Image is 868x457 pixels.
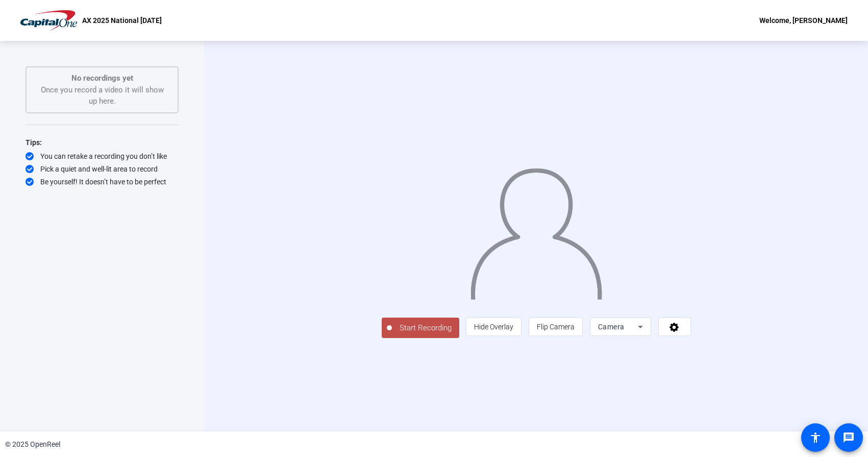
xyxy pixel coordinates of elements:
[466,318,522,336] button: Hide Overlay
[382,318,459,338] button: Start Recording
[26,164,179,174] div: Pick a quiet and well-lit area to record
[5,439,60,450] div: © 2025 OpenReel
[474,323,513,331] span: Hide Overlay
[529,318,583,336] button: Flip Camera
[842,431,855,444] mat-icon: message
[26,151,179,161] div: You can retake a recording you don’t like
[392,322,459,334] span: Start Recording
[537,323,575,331] span: Flip Camera
[809,431,822,444] mat-icon: accessibility
[598,323,625,331] span: Camera
[20,10,77,31] img: OpenReel logo
[37,73,167,84] p: No recordings yet
[26,136,179,149] div: Tips:
[82,14,162,27] p: AX 2025 National [DATE]
[759,14,848,27] div: Welcome, [PERSON_NAME]
[469,160,603,300] img: overlay
[37,73,167,107] div: Once you record a video it will show up here.
[26,177,179,187] div: Be yourself! It doesn’t have to be perfect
